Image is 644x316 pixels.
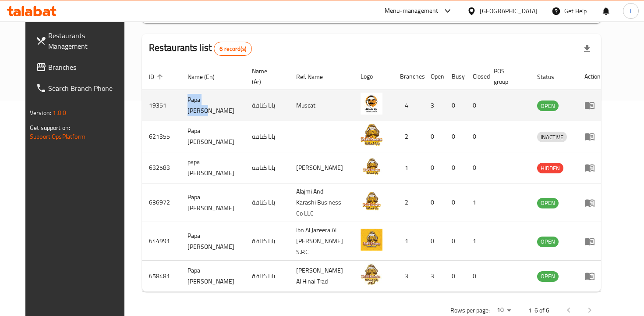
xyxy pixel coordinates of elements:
[29,57,133,78] a: Branches
[289,152,354,183] td: [PERSON_NAME]
[142,63,608,292] table: enhanced table
[30,107,51,118] span: Version:
[361,263,382,285] img: Papa Kanafa
[48,30,126,51] span: Restaurants Management
[245,121,289,152] td: بابا كنافة
[466,261,487,292] td: 0
[424,261,445,292] td: 3
[424,90,445,121] td: 3
[245,183,289,222] td: بابا كنافة
[180,121,245,152] td: Papa [PERSON_NAME]
[30,131,85,142] a: Support.OpsPlatform
[480,6,538,16] div: [GEOGRAPHIC_DATA]
[466,63,487,90] th: Closed
[445,152,466,183] td: 0
[466,121,487,152] td: 0
[142,261,180,292] td: 658481
[214,42,252,56] div: Total records count
[361,155,382,177] img: papa kanafa
[180,261,245,292] td: Papa [PERSON_NAME]
[53,107,66,118] span: 1.0.0
[584,131,601,142] div: Menu
[180,152,245,183] td: papa [PERSON_NAME]
[424,121,445,152] td: 0
[252,66,279,87] span: Name (Ar)
[630,6,631,16] span: I
[393,63,424,90] th: Branches
[245,152,289,183] td: بابا كنافة
[537,132,567,142] div: INACTIVE
[445,63,466,90] th: Busy
[289,261,354,292] td: [PERSON_NAME] Al Hinai Trad
[142,152,180,183] td: 632583
[289,90,354,121] td: Muscat
[393,90,424,121] td: 4
[584,271,601,281] div: Menu
[149,41,252,56] h2: Restaurants list
[142,183,180,222] td: 636972
[289,183,354,222] td: Alajmi And Karashi Business Co LLC
[142,222,180,261] td: 644991
[149,72,166,82] span: ID
[537,237,559,247] span: OPEN
[393,152,424,183] td: 1
[466,222,487,261] td: 1
[584,197,601,208] div: Menu
[393,222,424,261] td: 1
[245,261,289,292] td: بابا كنافة
[466,152,487,183] td: 0
[537,237,559,247] div: OPEN
[537,132,567,142] span: INACTIVE
[245,222,289,261] td: بابا كنافة
[577,63,608,90] th: Action
[577,38,598,59] div: Export file
[29,25,133,57] a: Restaurants Management
[445,222,466,261] td: 0
[424,63,445,90] th: Open
[48,83,126,93] span: Search Branch Phone
[445,121,466,152] td: 0
[361,124,382,146] img: Papa Kanafa
[537,271,559,281] span: OPEN
[537,72,566,82] span: Status
[361,190,382,212] img: Papa Kanafa
[289,222,354,261] td: Ibn Al Jazeera Al [PERSON_NAME] S.P.C
[180,222,245,261] td: Papa [PERSON_NAME]
[445,183,466,222] td: 0
[361,229,382,251] img: Papa Kanafa
[424,183,445,222] td: 0
[528,305,549,316] p: 1-6 of 6
[245,90,289,121] td: بابا كنافة
[537,101,559,111] span: OPEN
[584,236,601,247] div: Menu
[361,93,382,115] img: Papa Kanafa
[494,66,520,87] span: POS group
[48,62,126,72] span: Branches
[29,78,133,99] a: Search Branch Phone
[393,183,424,222] td: 2
[584,100,601,111] div: Menu
[537,198,559,208] span: OPEN
[30,122,70,133] span: Get support on:
[142,121,180,152] td: 621355
[393,121,424,152] td: 2
[466,90,487,121] td: 0
[445,90,466,121] td: 0
[424,222,445,261] td: 0
[450,305,490,316] p: Rows per page:
[385,6,439,16] div: Menu-management
[445,261,466,292] td: 0
[354,63,393,90] th: Logo
[180,183,245,222] td: Papa [PERSON_NAME]
[393,261,424,292] td: 3
[296,72,334,82] span: Ref. Name
[466,183,487,222] td: 1
[584,162,601,173] div: Menu
[537,163,563,173] span: HIDDEN
[214,45,251,53] span: 6 record(s)
[188,72,226,82] span: Name (En)
[537,271,559,282] div: OPEN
